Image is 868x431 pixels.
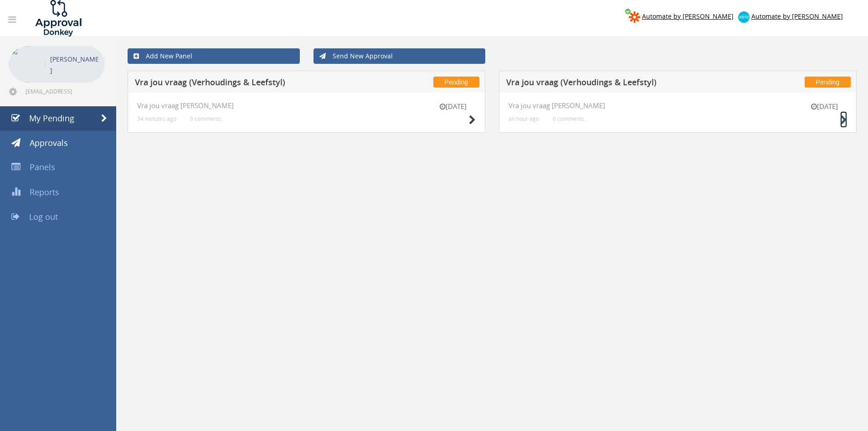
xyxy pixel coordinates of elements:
[30,137,68,148] span: Approvals
[738,11,750,23] img: xero-logo.png
[642,12,734,21] span: Automate by [PERSON_NAME]
[29,113,74,124] span: My Pending
[137,115,176,122] small: 34 minutes ago
[50,53,100,76] p: [PERSON_NAME]
[30,161,55,172] span: Panels
[433,77,479,88] span: Pending
[805,77,851,88] span: Pending
[30,187,59,197] span: Reports
[506,78,746,89] h5: Vra jou vraag (Verhoudings & Leefstyl)
[430,102,476,111] small: [DATE]
[751,12,843,21] span: Automate by [PERSON_NAME]
[137,102,476,109] h4: Vra jou vraag [PERSON_NAME]
[29,211,58,222] span: Log out
[190,115,226,122] small: 0 comments...
[135,78,375,89] h5: Vra jou vraag (Verhoudings & Leefstyl)
[26,88,103,95] span: [EMAIL_ADDRESS][DOMAIN_NAME]
[508,102,847,109] h4: Vra jou vraag [PERSON_NAME]
[553,115,588,122] small: 0 comments...
[508,115,539,122] small: an hour ago
[128,48,300,64] a: Add New Panel
[629,11,640,23] img: zapier-logomark.png
[801,102,847,111] small: [DATE]
[313,48,486,64] a: Send New Approval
